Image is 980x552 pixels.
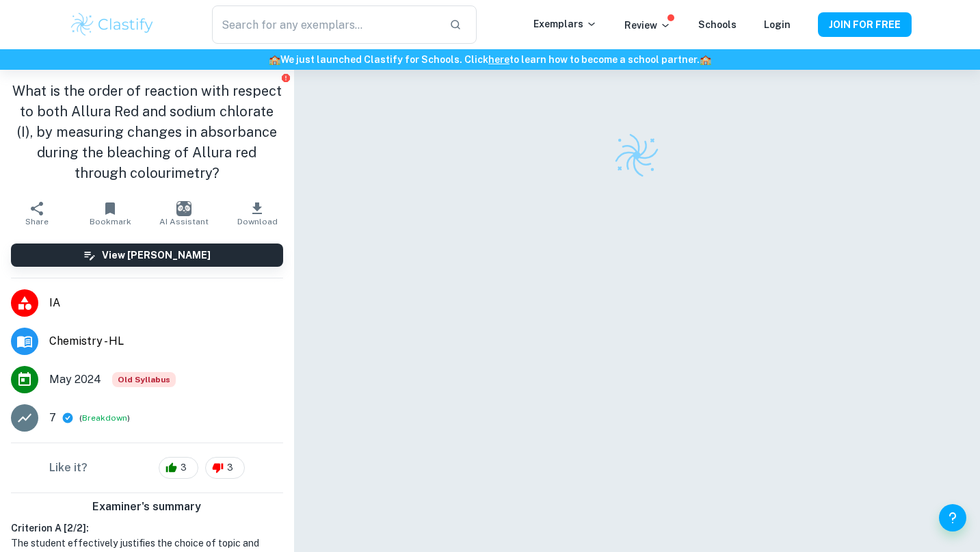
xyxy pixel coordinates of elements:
span: May 2024 [49,371,101,388]
p: 7 [49,410,56,426]
span: 3 [173,461,194,475]
img: AI Assistant [176,201,191,216]
span: Old Syllabus [112,372,176,387]
span: Bookmark [90,217,131,226]
div: 3 [159,457,198,479]
a: Login [764,19,791,30]
span: Share [25,217,49,226]
p: Exemplars [533,16,597,31]
h6: We just launched Clastify for Schools. Click to learn how to become a school partner. [3,52,977,67]
a: Schools [698,19,737,30]
div: Starting from the May 2025 session, the Chemistry IA requirements have changed. It's OK to refer ... [112,372,176,387]
button: Report issue [281,73,291,83]
div: 3 [205,457,245,479]
span: ( ) [79,412,130,425]
img: Clastify logo [69,11,156,38]
button: Download [220,194,293,233]
h6: Criterion A [ 2 / 2 ]: [11,521,283,536]
span: 🏫 [700,54,711,65]
span: 3 [220,461,241,475]
button: Help and Feedback [939,504,966,531]
button: Breakdown [82,412,127,424]
span: Chemistry - HL [49,333,283,350]
button: AI Assistant [147,194,220,233]
img: Clastify logo [613,131,661,179]
h1: What is the order of reaction with respect to both Allura Red and sodium chlorate (I), by measuri... [11,81,283,183]
span: Download [237,217,278,226]
h6: View [PERSON_NAME] [102,248,211,263]
span: AI Assistant [159,217,209,226]
button: View [PERSON_NAME] [11,244,283,267]
span: IA [49,295,283,311]
p: Review [624,18,671,33]
a: here [488,54,509,65]
span: 🏫 [269,54,280,65]
button: JOIN FOR FREE [818,12,912,37]
input: Search for any exemplars... [212,5,438,44]
h6: Examiner's summary [5,499,289,515]
h6: Like it? [49,460,88,476]
button: Bookmark [73,194,146,233]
